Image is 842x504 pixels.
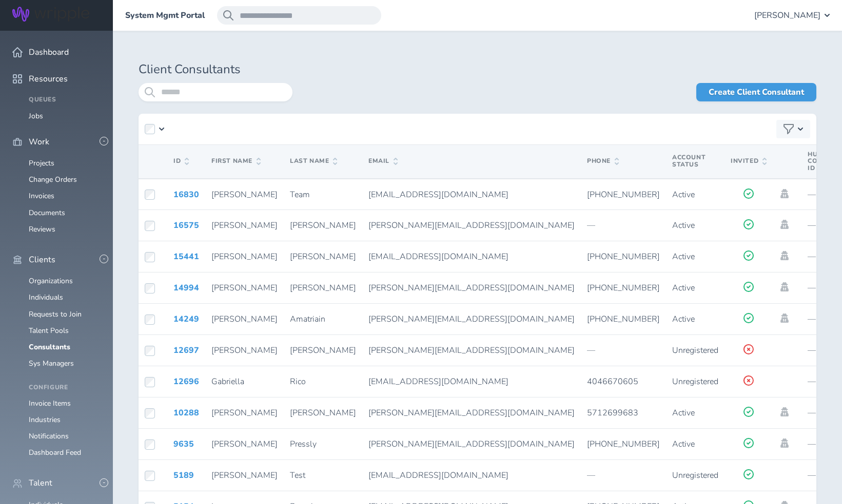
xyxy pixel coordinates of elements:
a: Change Orders [29,175,77,184]
span: Gabriella [211,376,244,387]
a: Requests to Join [29,309,82,319]
p: — [587,221,660,230]
span: Active [672,189,695,200]
span: [EMAIL_ADDRESS][DOMAIN_NAME] [368,376,508,387]
span: [PERSON_NAME][EMAIL_ADDRESS][DOMAIN_NAME] [368,313,575,325]
span: Active [672,407,695,418]
span: [EMAIL_ADDRESS][DOMAIN_NAME] [368,251,508,262]
span: [EMAIL_ADDRESS][DOMAIN_NAME] [368,470,508,481]
a: 14249 [173,313,199,325]
span: [PERSON_NAME][EMAIL_ADDRESS][DOMAIN_NAME] [368,407,575,418]
span: [PERSON_NAME][EMAIL_ADDRESS][DOMAIN_NAME] [368,438,575,450]
span: Dashboard [29,48,69,57]
span: [PERSON_NAME] [211,470,278,481]
button: [PERSON_NAME] [754,6,830,25]
p: — [587,471,660,480]
button: - [100,255,108,263]
span: Unregistered [672,376,718,387]
img: Wripple [12,7,89,22]
a: 12696 [173,376,199,387]
a: Notifications [29,431,69,441]
span: [PERSON_NAME] [211,438,278,450]
a: System Mgmt Portal [125,11,205,20]
span: [PERSON_NAME] [290,407,356,418]
span: Unregistered [672,470,718,481]
span: Pressly [290,438,317,450]
span: [PERSON_NAME] [211,282,278,293]
span: 4046670605 [587,376,638,387]
a: Reviews [29,224,55,234]
a: Individuals [29,292,63,302]
span: Active [672,282,695,293]
span: [PERSON_NAME] [211,345,278,356]
span: Resources [29,74,68,83]
a: 9635 [173,438,194,450]
a: Consultants [29,342,70,352]
a: Talent Pools [29,326,69,335]
a: 16575 [173,220,199,231]
a: Impersonate [779,220,790,229]
span: Work [29,137,49,146]
span: Account Status [672,153,706,169]
span: Active [672,251,695,262]
span: Rico [290,376,306,387]
span: [PERSON_NAME] [754,11,820,20]
span: [PERSON_NAME] [211,407,278,418]
a: Create Client Consultant [696,83,816,101]
a: 10288 [173,407,199,418]
span: [PERSON_NAME][EMAIL_ADDRESS][DOMAIN_NAME] [368,345,575,356]
a: 15441 [173,251,199,262]
span: Unregistered [672,345,718,356]
a: Sys Managers [29,359,74,368]
span: [PERSON_NAME][EMAIL_ADDRESS][DOMAIN_NAME] [368,220,575,231]
span: [PERSON_NAME] [290,345,356,356]
span: [PERSON_NAME] [211,313,278,325]
span: [PERSON_NAME] [211,251,278,262]
a: Impersonate [779,407,790,416]
a: Impersonate [779,189,790,198]
span: Email [368,158,398,165]
span: Talent [29,478,52,488]
span: ID [173,158,189,165]
span: Clients [29,255,55,264]
a: Dashboard Feed [29,448,81,457]
a: Industries [29,415,61,425]
a: Impersonate [779,251,790,260]
span: [PERSON_NAME] [290,220,356,231]
a: Projects [29,158,54,168]
h1: Client Consultants [139,62,816,77]
span: [PERSON_NAME] [290,251,356,262]
span: [PERSON_NAME] [211,220,278,231]
span: Active [672,313,695,325]
span: Team [290,189,310,200]
span: [PERSON_NAME] [211,189,278,200]
span: 5712699683 [587,407,638,418]
a: Invoice Items [29,398,71,408]
a: 12697 [173,345,199,356]
span: [PHONE_NUMBER] [587,313,660,325]
span: Active [672,438,695,450]
a: Organizations [29,276,73,286]
a: Documents [29,208,65,218]
span: [PHONE_NUMBER] [587,282,660,293]
a: Impersonate [779,282,790,291]
span: Invited [731,158,767,165]
span: Last Name [290,158,337,165]
span: First Name [211,158,261,165]
a: Impersonate [779,438,790,448]
span: Test [290,470,305,481]
h4: Configure [29,384,101,391]
span: [PHONE_NUMBER] [587,438,660,450]
a: 16830 [173,189,199,200]
a: Impersonate [779,313,790,323]
a: Invoices [29,191,54,201]
a: 5189 [173,470,194,481]
span: Phone [587,158,619,165]
button: - [100,137,108,145]
button: - [100,478,108,487]
span: Active [672,220,695,231]
p: — [587,346,660,355]
a: 14994 [173,282,199,293]
span: Amatriain [290,313,325,325]
span: [PHONE_NUMBER] [587,189,660,200]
